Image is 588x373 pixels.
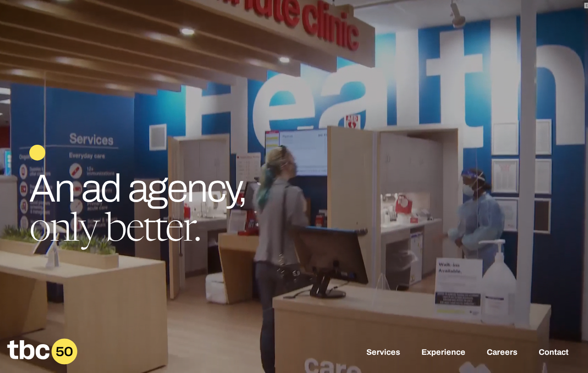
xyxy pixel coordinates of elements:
[7,358,77,368] a: Home
[366,348,400,358] a: Services
[487,348,517,358] a: Careers
[29,212,200,251] span: only better.
[539,348,568,358] a: Contact
[421,348,465,358] a: Experience
[29,167,246,210] span: An ad agency,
